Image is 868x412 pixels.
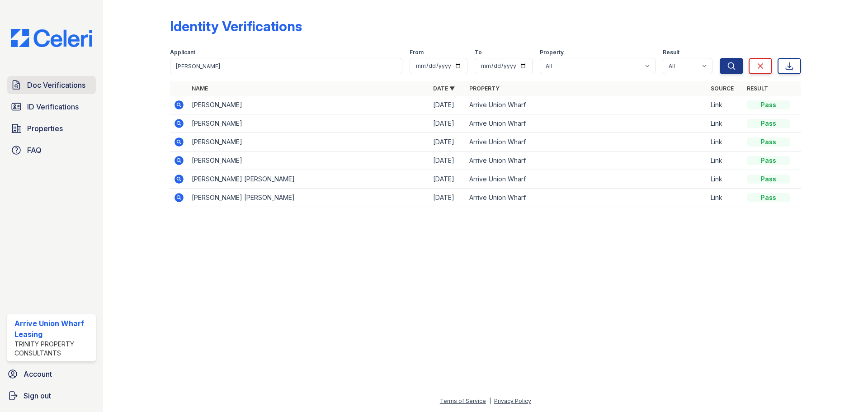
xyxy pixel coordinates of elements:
a: Date ▼ [433,85,455,92]
label: Property [540,49,564,56]
a: Properties [7,119,96,137]
div: Pass [747,156,790,165]
td: Link [707,152,743,170]
a: Sign out [4,387,99,405]
a: Terms of Service [440,398,486,404]
img: CE_Logo_Blue-a8612792a0a2168367f1c8372b55b34899dd931a85d93a1a3d3e32e68fde9ad4.png [4,29,99,47]
td: Arrive Union Wharf [466,170,707,189]
a: Property [469,85,500,92]
span: ID Verifications [27,101,79,112]
a: Doc Verifications [7,76,96,94]
div: Arrive Union Wharf Leasing [14,318,92,340]
a: Privacy Policy [494,398,531,404]
a: FAQ [7,141,96,159]
span: FAQ [27,145,42,156]
td: [PERSON_NAME] [PERSON_NAME] [188,189,429,207]
td: Arrive Union Wharf [466,96,707,114]
a: Source [711,85,734,92]
span: Properties [27,123,63,134]
td: Link [707,96,743,114]
div: Pass [747,175,790,184]
div: Trinity Property Consultants [14,340,92,358]
div: Pass [747,193,790,202]
a: Account [4,365,99,383]
td: Link [707,170,743,189]
div: Pass [747,137,790,147]
a: Name [192,85,208,92]
td: [DATE] [429,114,466,133]
td: [PERSON_NAME] [PERSON_NAME] [188,170,429,189]
a: Result [747,85,768,92]
td: Link [707,133,743,152]
td: Arrive Union Wharf [466,189,707,207]
td: Arrive Union Wharf [466,114,707,133]
td: Arrive Union Wharf [466,133,707,152]
div: Pass [747,119,790,128]
td: [DATE] [429,133,466,152]
td: Arrive Union Wharf [466,152,707,170]
td: Link [707,114,743,133]
label: To [475,49,482,56]
span: Doc Verifications [27,80,85,90]
label: Applicant [170,49,195,56]
td: [PERSON_NAME] [188,96,429,114]
div: Pass [747,100,790,109]
span: Sign out [24,390,51,401]
a: ID Verifications [7,98,96,116]
td: [DATE] [429,152,466,170]
td: [PERSON_NAME] [188,152,429,170]
td: [DATE] [429,170,466,189]
span: Account [24,369,52,379]
label: Result [663,49,679,56]
td: Link [707,189,743,207]
td: [PERSON_NAME] [188,133,429,152]
div: | [489,398,491,404]
input: Search by name or phone number [170,58,402,74]
div: Identity Verifications [170,18,302,34]
td: [PERSON_NAME] [188,114,429,133]
label: From [410,49,424,56]
td: [DATE] [429,96,466,114]
td: [DATE] [429,189,466,207]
